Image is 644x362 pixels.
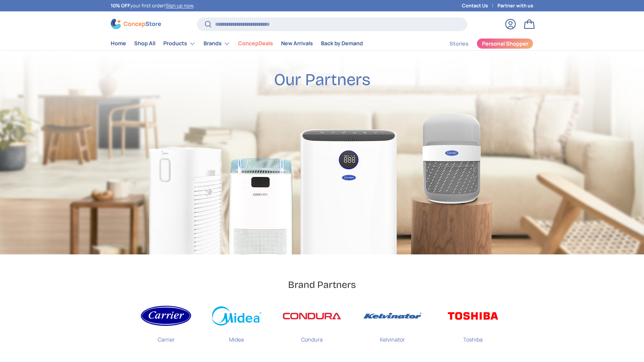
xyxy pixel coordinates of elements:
[449,37,469,50] a: Stories
[482,41,528,46] span: Personal Shopper
[301,330,323,344] p: Condura
[111,37,126,50] a: Home
[380,330,405,344] p: Kelvinator
[362,302,423,349] a: Kelvinator
[204,37,230,50] a: Brands
[111,37,363,50] nav: Primary
[159,37,200,50] summary: Products
[462,2,497,9] a: Contact Us
[134,37,155,50] a: Shop All
[158,330,175,344] p: Carrier
[282,302,342,349] a: Condura
[274,69,370,90] h2: Our Partners
[111,2,130,9] strong: 10% OFF
[497,2,533,9] a: Partner with us
[281,37,313,50] a: New Arrivals
[163,37,196,50] a: Products
[111,2,195,9] p: your first order! .
[238,37,273,50] a: ConcepDeals
[229,330,244,344] p: Midea
[321,37,363,50] a: Back by Demand
[211,302,262,349] a: Midea
[141,302,191,349] a: Carrier
[463,330,483,344] p: Toshiba
[477,38,533,49] a: Personal Shopper
[433,37,533,50] nav: Secondary
[443,302,503,349] a: Toshiba
[111,19,161,29] img: ConcepStore
[200,37,234,50] summary: Brands
[288,279,356,291] h2: Brand Partners
[166,2,193,9] a: Sign up now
